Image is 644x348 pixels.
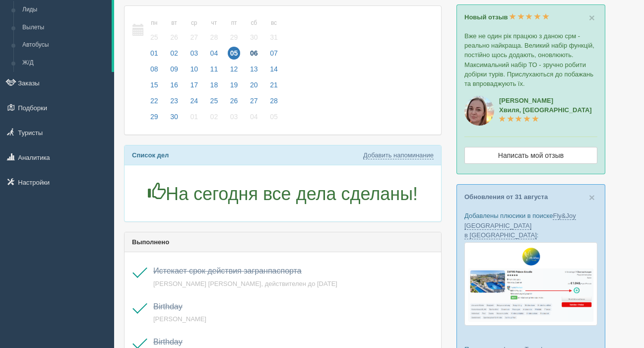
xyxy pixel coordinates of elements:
a: 11 [205,64,224,79]
a: [PERSON_NAME] [153,315,206,323]
a: сб 30 [245,13,263,48]
a: [PERSON_NAME]Хвиля, [GEOGRAPHIC_DATA] [499,97,592,123]
span: 01 [188,110,200,123]
span: 28 [208,31,221,44]
a: Написать мой отзыв [464,147,597,164]
span: 26 [168,31,181,44]
a: 01 [185,111,203,127]
a: 20 [245,79,263,95]
button: Close [589,192,595,203]
span: 12 [228,63,241,75]
a: 02 [205,111,224,127]
small: вс [267,19,280,27]
span: 03 [188,47,200,60]
span: 19 [228,78,241,91]
a: 12 [225,64,244,79]
span: 09 [168,63,181,75]
span: 04 [248,110,260,123]
img: fly-joy-de-proposal-crm-for-travel-agency.png [464,242,597,326]
a: 06 [245,48,263,64]
small: пн [148,19,161,27]
span: 25 [208,94,221,107]
a: чт 28 [205,13,224,48]
a: 25 [205,95,224,111]
a: Вылеты [18,19,112,37]
a: вт 26 [165,13,184,48]
small: ср [188,19,200,27]
span: 05 [228,47,241,60]
a: Добавить напоминание [363,151,434,159]
a: 21 [264,79,281,95]
a: 13 [245,64,263,79]
a: 17 [185,79,203,95]
span: 06 [248,47,260,60]
span: 03 [228,110,241,123]
a: 19 [225,79,244,95]
b: Выполнено [132,238,169,246]
a: 26 [225,95,244,111]
span: × [589,12,595,23]
a: Обновления от 31 августа [464,193,548,201]
span: 27 [248,94,260,107]
span: 02 [208,110,221,123]
a: 05 [225,48,244,64]
a: Birthday [153,302,183,311]
span: 15 [148,78,161,91]
a: 03 [185,48,203,64]
a: 04 [245,111,263,127]
span: 30 [168,110,181,123]
a: 04 [205,48,224,64]
a: [PERSON_NAME] [PERSON_NAME], действителен до [DATE] [153,280,337,287]
a: Fly&Joy [GEOGRAPHIC_DATA] в [GEOGRAPHIC_DATA] [464,212,576,239]
span: 29 [148,110,161,123]
span: 04 [208,47,221,60]
span: Истекает срок действия загранпаспорта [153,267,302,275]
a: 24 [185,95,203,111]
small: вт [168,19,181,27]
span: 28 [267,94,280,107]
a: Новый отзыв [464,13,549,21]
span: 05 [267,110,280,123]
span: 26 [228,94,241,107]
a: 03 [225,111,244,127]
span: 27 [188,31,200,44]
a: 14 [264,64,281,79]
p: Вже не один рік працюю з даною срм - реально найкраща. Великий набір функцій, постійно щось додаю... [464,31,597,88]
a: 07 [264,48,281,64]
span: 23 [168,94,181,107]
span: 18 [208,78,221,91]
a: Лиды [18,1,112,19]
span: 07 [267,47,280,60]
span: 11 [208,63,221,75]
span: 22 [148,94,161,107]
a: ср 27 [185,13,203,48]
a: Автобусы [18,36,112,54]
a: 15 [145,79,164,95]
a: 09 [165,64,184,79]
a: 29 [145,111,164,127]
b: Список дел [132,151,169,159]
a: пт 29 [225,13,244,48]
a: 18 [205,79,224,95]
a: 05 [264,111,281,127]
span: 20 [248,78,260,91]
button: Close [589,12,595,23]
p: Добавлены плюсики в поиске : [464,211,597,239]
small: чт [208,19,221,27]
a: вс 31 [264,13,281,48]
span: 31 [267,31,280,44]
span: 16 [168,78,181,91]
a: 22 [145,95,164,111]
a: Birthday [153,338,183,346]
a: 02 [165,48,184,64]
a: 10 [185,64,203,79]
span: 10 [188,63,200,75]
small: сб [248,19,260,27]
a: пн 25 [145,13,164,48]
a: 27 [245,95,263,111]
a: 08 [145,64,164,79]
